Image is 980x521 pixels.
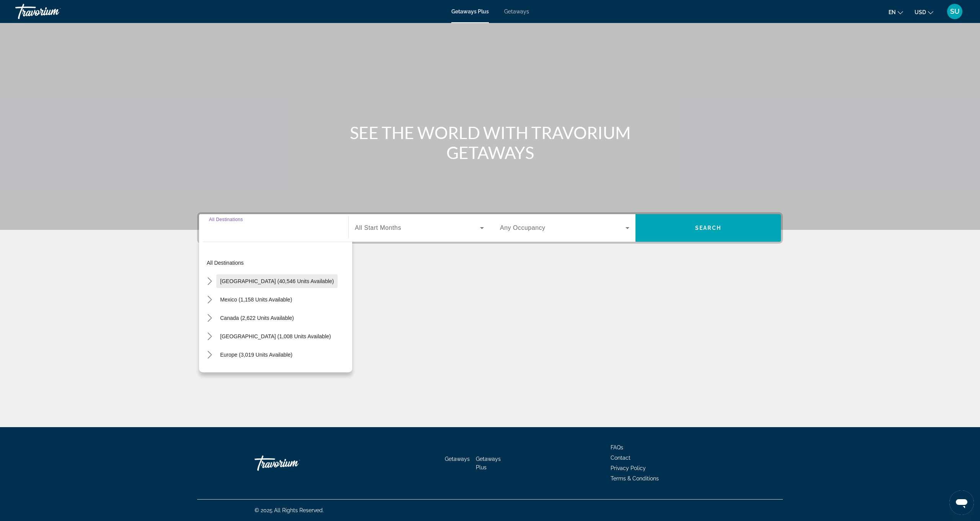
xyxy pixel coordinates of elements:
button: User Menu [945,3,965,20]
button: Select destination: United States (40,546 units available) [216,274,338,288]
span: Canada (2,622 units available) [220,315,294,321]
a: Getaways [445,456,470,462]
span: Europe (3,019 units available) [220,352,292,358]
button: Toggle United States (40,546 units available) submenu [203,275,216,288]
button: Toggle Mexico (1,158 units available) submenu [203,293,216,306]
span: SU [950,8,960,15]
button: Select destination: Canada (2,622 units available) [216,311,298,325]
a: Travorium [15,2,92,21]
span: All Destinations [209,217,243,222]
button: Select destination: Mexico (1,158 units available) [216,293,296,306]
h1: SEE THE WORLD WITH TRAVORIUM GETAWAYS [346,123,634,162]
input: Select destination [209,224,338,233]
mat-tree: Destination tree [203,254,352,493]
a: Terms & Conditions [611,475,659,482]
span: [GEOGRAPHIC_DATA] (1,008 units available) [220,333,331,339]
a: Getaways Plus [451,8,489,15]
span: Mexico (1,158 units available) [220,297,292,303]
a: Getaways Plus [476,456,501,470]
a: Contact [611,455,630,461]
button: Toggle Caribbean & Atlantic Islands (1,008 units available) submenu [203,330,216,343]
button: Select destination: All destinations [203,256,352,270]
iframe: Button to launch messaging window [949,490,974,515]
span: en [889,9,896,15]
div: Search widget [199,214,781,242]
span: All Start Months [355,224,401,231]
button: Select destination: Australia (238 units available) [216,366,330,380]
button: Select destination: Europe (3,019 units available) [216,348,296,362]
span: USD [915,9,926,15]
button: Change language [889,7,903,18]
span: All destinations [207,260,244,266]
a: Go Home [255,452,331,475]
a: Privacy Policy [611,465,646,471]
span: Any Occupancy [500,224,546,231]
button: Toggle Europe (3,019 units available) submenu [203,348,216,362]
a: FAQs [611,444,623,451]
button: Toggle Australia (238 units available) submenu [203,367,216,380]
button: Toggle Canada (2,622 units available) submenu [203,311,216,325]
div: Destination options [199,238,352,372]
a: Getaways [504,8,529,15]
span: Search [695,225,721,231]
button: Change currency [915,7,933,18]
button: Search [635,214,781,242]
span: [GEOGRAPHIC_DATA] (40,546 units available) [220,278,334,284]
button: Select destination: Caribbean & Atlantic Islands (1,008 units available) [216,329,335,343]
span: © 2025 All Rights Reserved. [255,507,324,513]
